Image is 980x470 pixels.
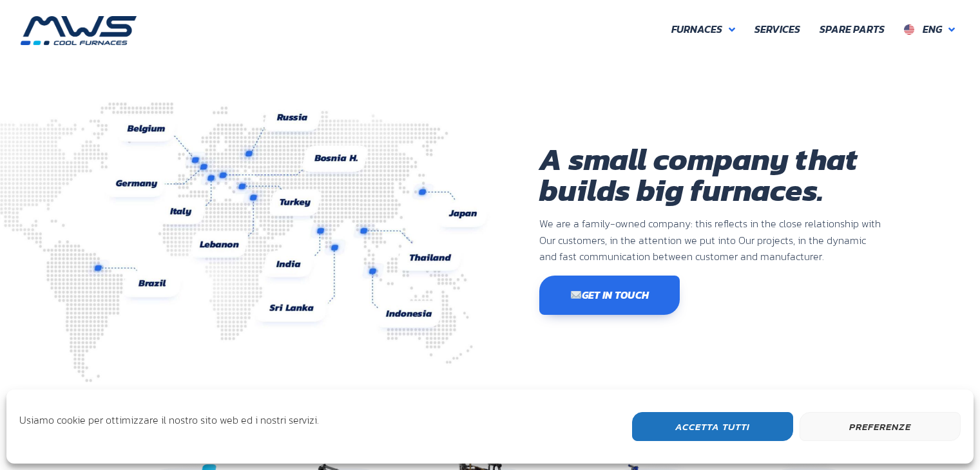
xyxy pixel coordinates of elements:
a: Services [745,16,810,43]
button: Accetta Tutti [632,412,793,441]
span: Get in touch [570,290,649,300]
span: Spare Parts [820,21,885,38]
a: ✉️Get in touch [539,276,680,315]
div: Usiamo cookie per ottimizzare il nostro sito web ed i nostri servizi. [19,412,319,438]
button: Preferenze [800,412,961,441]
p: We are a family-owned company: this reflects in the close relationship with Our customers, in the... [539,216,882,265]
span: Furnaces [671,21,722,38]
span: Services [754,21,800,38]
img: MWS Industrial Furnaces [21,16,137,45]
img: ✉️ [571,290,581,300]
a: Furnaces [662,16,745,43]
a: Spare Parts [810,16,894,43]
a: Eng [894,16,965,43]
h1: A small company that builds big furnaces. [539,144,882,205]
span: Eng [923,21,942,37]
